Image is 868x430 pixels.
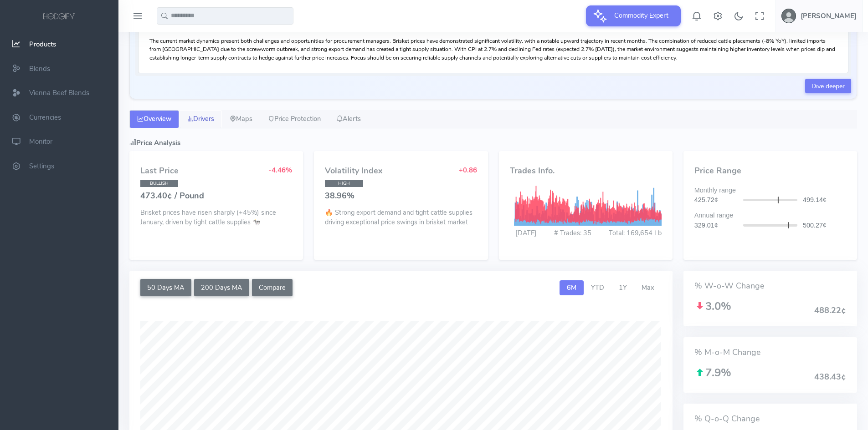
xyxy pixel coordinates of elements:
h5: [PERSON_NAME] [801,12,857,20]
h4: Price Range [694,167,846,176]
div: Monthly range [689,186,852,196]
a: Price Protection [260,110,329,128]
div: 329.01¢ [689,221,743,231]
span: 6M [567,283,576,292]
div: # Trades: 35 [554,228,591,238]
span: Products [29,40,56,49]
h4: 438.43¢ [814,373,846,382]
h4: % W-o-W Change [694,282,846,291]
a: Maps [222,110,260,128]
h4: % M-o-M Change [694,348,846,357]
h4: 473.40¢ / Pound [140,192,292,201]
div: Annual range [689,211,852,221]
span: Settings [29,162,54,171]
p: Brisket prices have risen sharply (+45%) since January, driven by tight cattle supplies 🐄 [140,208,292,228]
h5: Price Analysis [129,139,857,147]
span: Max [642,283,654,292]
a: Dive deeper [805,79,851,93]
button: Compare [252,279,293,296]
span: 3.0% [694,299,731,314]
button: 50 Days MA [140,279,191,296]
span: +0.86 [459,166,477,175]
div: 425.72¢ [689,195,743,205]
div: [DATE] [515,228,537,238]
h4: 38.96% [325,192,477,201]
div: 500.27¢ [797,221,852,231]
span: 1Y [619,283,627,292]
span: Currencies [29,113,61,122]
h4: Volatility Index [325,167,383,176]
span: BULLISH [140,180,178,187]
a: Overview [129,110,179,128]
h4: Last Price [140,167,179,176]
span: Commodity Expert [609,5,674,25]
button: Commodity Expert [586,5,681,26]
span: -4.46% [268,166,292,175]
div: Total: 169,654 Lb [609,228,662,238]
img: user-image [781,9,796,23]
span: Monitor [29,137,52,147]
h4: % Q-o-Q Change [694,415,846,424]
h4: 488.22¢ [814,306,846,315]
span: HIGH [325,180,363,187]
img: logo [41,12,77,22]
span: YTD [591,283,604,292]
a: Commodity Expert [586,11,681,20]
a: Drivers [179,110,222,128]
p: The current market dynamics present both challenges and opportunities for procurement managers. B... [149,37,837,62]
button: 200 Days MA [194,279,249,296]
span: 7.9% [694,365,731,380]
span: Vienna Beef Blends [29,88,89,97]
div: 499.14¢ [797,195,852,205]
h4: Trades Info. [510,167,662,176]
p: 🔥 Strong export demand and tight cattle supplies driving exceptional price swings in brisket market [325,208,477,228]
span: Blends [29,64,50,73]
a: Alerts [329,110,369,128]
